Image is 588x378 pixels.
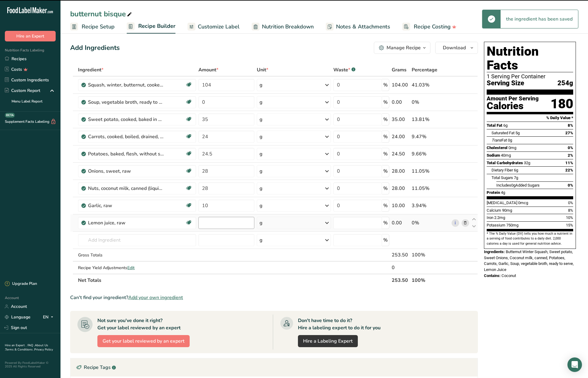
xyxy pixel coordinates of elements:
[494,215,505,220] span: 2.2mg
[435,42,478,54] button: Download
[5,312,31,322] a: Language
[70,20,115,34] a: Recipe Setup
[487,161,523,165] span: Total Carbohydrates
[487,123,502,128] span: Total Fat
[128,294,183,301] span: Add your own ingredient
[508,138,512,142] span: 0g
[487,114,573,122] section: % Daily Value *
[412,168,449,175] div: 11.05%
[5,281,37,287] div: Upgrade Plan
[97,317,181,331] div: Not sure you've done it right? Get your label reviewed by an expert
[88,202,164,209] div: Garlic, raw
[88,150,164,158] div: Potatoes, baked, flesh, without salt
[508,145,516,150] span: 0mg
[412,116,449,123] div: 13.81%
[484,273,501,278] span: Contains:
[487,153,500,158] span: Sodium
[452,219,459,227] a: i
[487,73,573,80] div: 1 Serving Per Container
[557,80,573,87] span: 254g
[392,66,407,73] span: Grams
[298,335,358,347] a: Hire a Labeling Expert
[511,183,515,187] span: 0g
[506,223,518,227] span: 750mg
[260,219,263,226] div: g
[487,102,539,110] div: Calories
[392,150,410,158] div: 24.50
[5,343,26,347] a: Hire an Expert .
[260,202,263,209] div: g
[487,80,524,87] span: Serving Size
[5,87,40,94] div: Custom Report
[260,185,263,192] div: g
[97,335,190,347] button: Get your label reviewed by an expert
[78,265,196,271] div: Recipe Yield Adjustments
[487,215,493,220] span: Iron
[252,20,314,34] a: Nutrition Breakdown
[5,361,56,368] div: Powered By FoodLabelMaker © 2025 All Rights Reserved
[566,215,573,220] span: 10%
[487,208,501,213] span: Calcium
[82,23,115,31] span: Recipe Setup
[392,202,410,209] div: 10.00
[484,249,505,254] span: Ingredients:
[402,20,456,34] a: Recipe Costing
[568,145,573,150] span: 0%
[503,123,508,128] span: 6g
[568,200,573,205] span: 0%
[43,314,56,321] div: EN
[70,43,120,53] div: Add Ingredients
[34,347,53,352] a: Privacy Policy
[70,358,478,376] div: Recipe Tags
[392,116,410,123] div: 35.00
[88,133,164,140] div: Carrots, cooked, boiled, drained, without salt
[88,219,164,226] div: Lemon juice, raw
[5,31,56,41] button: Hire an Expert
[78,66,103,73] span: Ingredient
[412,99,449,106] div: 0%
[198,66,218,73] span: Amount
[567,357,582,372] div: Open Intercom Messenger
[392,81,410,89] div: 104.00
[77,274,390,286] th: Net Totals
[492,138,507,142] span: Fat
[392,99,410,106] div: 0.00
[568,208,573,213] span: 8%
[188,20,240,34] a: Customize Label
[392,185,410,192] div: 28.00
[487,223,505,227] span: Potassium
[568,183,573,187] span: 0%
[518,200,528,205] span: 0mcg
[496,183,540,187] span: Includes Added Sugars
[412,66,437,73] span: Percentage
[565,168,573,172] span: 22%
[70,294,478,301] div: Can't find your ingredient?
[336,23,390,31] span: Notes & Attachments
[260,99,263,106] div: g
[412,133,449,140] div: 9.47%
[515,131,520,135] span: 5g
[78,234,196,246] input: Add Ingredient
[487,44,573,72] h1: Nutrition Facts
[88,185,164,192] div: Nuts, coconut milk, canned (liquid expressed from grated meat and water)
[374,42,430,54] button: Manage Recipe
[566,223,573,227] span: 15%
[70,8,133,19] div: butternut bisque
[487,231,573,246] section: * The % Daily Value (DV) tells you how much a nutrient in a serving of food contributes to a dail...
[514,168,518,172] span: 6g
[392,251,410,259] div: 253.50
[78,252,196,258] div: Gross Totals
[524,161,530,165] span: 32g
[260,81,263,89] div: g
[412,185,449,192] div: 11.05%
[257,66,268,73] span: Unit
[88,168,164,175] div: Onions, sweet, raw
[260,236,263,244] div: g
[262,23,314,31] span: Nutrition Breakdown
[487,145,508,150] span: Cholesterol
[501,273,516,278] span: Coconut
[5,113,15,118] div: BETA
[5,343,48,352] a: About Us .
[492,175,513,180] span: Total Sugars
[568,123,573,128] span: 8%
